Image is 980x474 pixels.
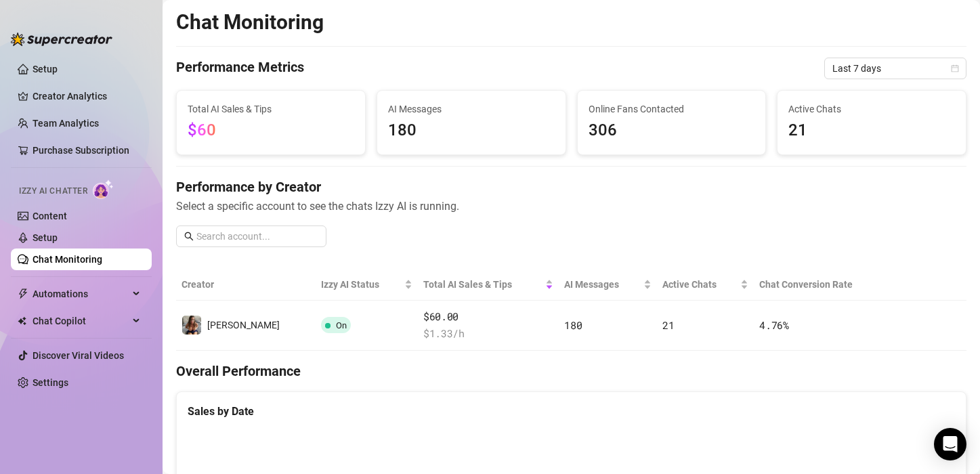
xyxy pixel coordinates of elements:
[93,179,114,199] img: AI Chatter
[184,232,194,241] span: search
[207,320,280,330] span: [PERSON_NAME]
[33,85,141,107] a: Creator Analytics
[321,277,402,292] span: Izzy AI Status
[18,288,28,299] span: thunderbolt
[188,403,955,420] div: Sales by Date
[662,318,674,332] span: 21
[188,102,354,116] span: Total AI Sales & Tips
[934,428,966,460] div: Open Intercom Messenger
[176,198,966,215] span: Select a specific account to see the chats Izzy AI is running.
[33,232,58,243] a: Setup
[33,350,124,361] a: Discover Viral Videos
[182,316,201,335] img: Andy
[423,326,554,342] span: $ 1.33 /h
[188,121,216,139] span: $60
[657,269,754,301] th: Active Chats
[564,277,641,292] span: AI Messages
[33,211,67,221] a: Content
[564,318,582,332] span: 180
[388,102,555,116] span: AI Messages
[559,269,657,301] th: AI Messages
[662,277,738,292] span: Active Chats
[336,320,347,330] span: On
[33,139,141,161] a: Purchase Subscription
[33,283,129,305] span: Automations
[788,118,955,144] span: 21
[423,277,543,292] span: Total AI Sales & Tips
[176,269,316,301] th: Creator
[759,318,789,332] span: 4.76 %
[589,102,755,116] span: Online Fans Contacted
[33,254,102,265] a: Chat Monitoring
[832,58,958,79] span: Last 7 days
[788,102,955,116] span: Active Chats
[316,269,418,301] th: Izzy AI Status
[418,269,559,301] th: Total AI Sales & Tips
[33,64,58,74] a: Setup
[423,309,554,325] span: $60.00
[176,177,966,196] h4: Performance by Creator
[18,316,26,326] img: Chat Copilot
[176,362,966,381] h4: Overall Performance
[754,269,887,301] th: Chat Conversion Rate
[176,58,304,79] h4: Performance Metrics
[33,310,129,332] span: Chat Copilot
[33,377,68,388] a: Settings
[19,185,87,198] span: Izzy AI Chatter
[33,118,99,129] a: Team Analytics
[951,64,959,72] span: calendar
[589,118,755,144] span: 306
[11,33,112,46] img: logo-BBDzfeDw.svg
[196,229,318,244] input: Search account...
[388,118,555,144] span: 180
[176,9,324,35] h2: Chat Monitoring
